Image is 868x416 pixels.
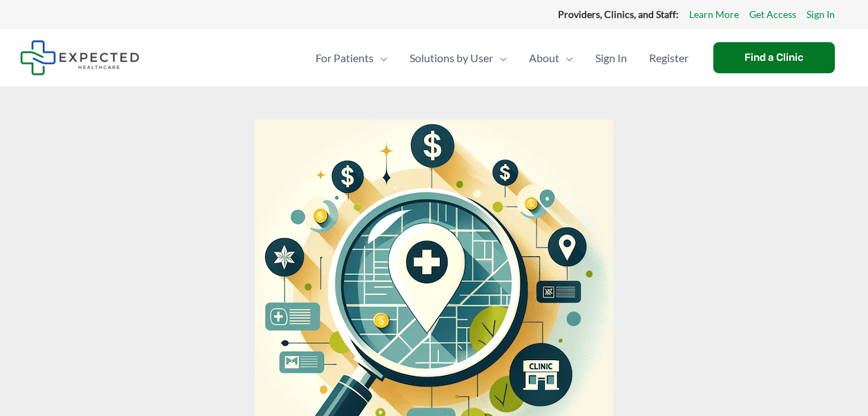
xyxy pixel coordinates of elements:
[316,34,374,82] span: For Patients
[558,8,679,20] strong: Providers, Clinics, and Staff:
[409,34,493,82] span: Solutions by User
[595,34,627,82] span: Sign In
[529,34,559,82] span: About
[398,34,518,82] a: Solutions by UserMenu Toggle
[638,34,700,82] a: Register
[305,34,398,82] a: For PatientsMenu Toggle
[518,34,584,82] a: AboutMenu Toggle
[493,34,507,82] span: Menu Toggle
[689,6,739,23] a: Learn More
[559,34,573,82] span: Menu Toggle
[20,40,139,75] img: Expected Healthcare Logo - side, dark font, small
[374,34,387,82] span: Menu Toggle
[749,6,796,23] a: Get Access
[713,42,835,73] a: Find a Clinic
[305,34,700,82] nav: Primary Site Navigation
[807,6,835,23] a: Sign In
[584,34,638,82] a: Sign In
[649,34,688,82] span: Register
